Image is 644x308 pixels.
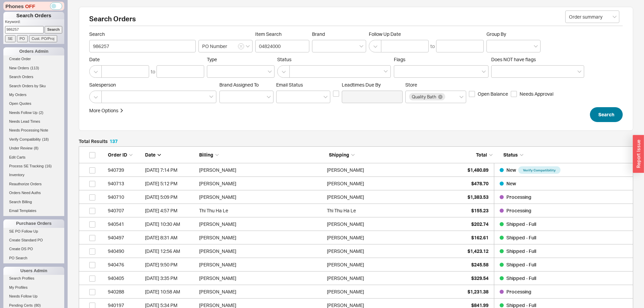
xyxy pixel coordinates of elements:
[476,152,487,158] span: Total
[89,40,196,52] input: Search
[590,107,623,122] button: Search
[145,152,156,158] span: Date
[110,138,118,144] span: 137
[199,151,326,158] div: Billing
[79,177,633,190] a: 940713[DATE] 5:12 PM[PERSON_NAME][PERSON_NAME]$478.70New
[471,275,488,281] span: $329.54
[199,163,324,177] div: [PERSON_NAME]
[108,271,142,285] div: 940405
[9,128,48,132] span: Needs Processing Note
[3,219,64,228] div: Purchase Orders
[17,35,28,42] input: PO
[207,56,217,62] span: Type
[405,82,417,88] span: Store
[145,217,196,231] div: 9/17/25 10:30 AM
[506,275,536,281] span: Shipped - Full
[246,45,250,48] svg: open menu
[79,139,118,144] h5: Total Results
[30,66,39,70] span: ( 113 )
[506,248,536,254] span: Shipped - Full
[468,248,488,254] span: $1,423.12
[459,151,493,158] div: Total
[79,190,633,204] a: 940710[DATE] 5:09 PM[PERSON_NAME][PERSON_NAME]$1,383.53Processing
[327,258,364,271] div: [PERSON_NAME]
[327,177,364,190] div: [PERSON_NAME]
[506,167,516,173] span: New
[151,68,155,75] div: to
[9,111,38,115] span: Needs Follow Up
[145,231,196,244] div: 9/17/25 8:31 AM
[3,100,64,107] a: Open Quotes
[108,152,127,158] span: Order ID
[329,152,349,158] span: Shipping
[79,204,633,217] a: 940707[DATE] 4:57 PMThi Thu Ha LeThi Thu Ha Le$155.23Processing
[412,94,436,99] span: Quality Bath
[79,231,633,244] a: 940497[DATE] 8:31 AM[PERSON_NAME][PERSON_NAME]$162.61Shipped - Full
[471,208,488,213] span: $155.23
[5,19,64,26] p: Keyword:
[506,194,531,200] span: Processing
[79,163,633,177] a: 940739[DATE] 7:14 PM[PERSON_NAME][PERSON_NAME]$1,480.89New Verify Compatibility
[3,198,64,206] a: Search Billing
[468,167,488,173] span: $1,480.89
[471,181,488,186] span: $478.70
[3,127,64,134] a: Needs Processing Note
[3,245,64,253] a: Create DS PO
[108,285,142,299] div: 940288
[199,244,324,258] div: [PERSON_NAME]
[468,289,488,294] span: $1,231.38
[89,16,623,26] h2: Search Orders
[506,235,536,240] span: Shipped - Full
[3,207,64,214] a: Email Templates
[506,302,536,308] span: Shipped - Full
[534,45,538,48] svg: open menu
[565,10,619,23] input: Select...
[3,136,64,143] a: Verify Compatibility(18)
[255,40,309,52] input: Item Search
[394,56,405,62] span: Flags
[45,164,52,168] span: ( 16 )
[506,208,531,213] span: Processing
[520,91,553,97] span: Needs Approval
[486,31,506,37] span: Group By
[3,275,64,282] a: Search Profiles
[511,91,517,97] input: Needs Approval
[342,82,403,88] span: Leadtimes Due By
[79,258,633,271] a: 940476[DATE] 9:50 PM[PERSON_NAME][PERSON_NAME]$245.58Shipped - Full
[398,68,402,75] input: Flags
[79,271,633,285] a: 940405[DATE] 3:35 PM[PERSON_NAME][PERSON_NAME]$329.54Shipped - Full
[471,262,488,267] span: $245.58
[503,152,518,158] span: Status
[108,204,142,217] div: 940707
[9,164,44,168] span: Process SE Tracking
[34,146,38,150] span: ( 8 )
[3,145,64,152] a: Under Review(8)
[327,271,364,285] div: [PERSON_NAME]
[108,151,142,158] div: Order ID
[3,267,64,275] div: Users Admin
[219,82,259,88] span: Brand Assigned To
[145,177,196,190] div: 9/17/25 5:12 PM
[506,262,536,267] span: Shipped - Full
[495,68,500,75] input: Does NOT have flags
[199,177,324,190] div: [PERSON_NAME]
[39,111,43,115] span: ( 2 )
[79,285,633,299] a: 940288[DATE] 10:58 AM[PERSON_NAME][PERSON_NAME]$1,231.38Processing
[89,107,124,114] button: More Options
[108,217,142,231] div: 940541
[79,217,633,231] a: 940541[DATE] 10:30 AM[PERSON_NAME][PERSON_NAME]$202.74Shipped - Full
[3,181,64,188] a: Reauthorize Orders
[267,96,271,98] svg: open menu
[9,66,29,70] span: New Orders
[145,151,196,158] div: Date
[3,293,64,300] a: Needs Follow Up
[9,137,41,141] span: Verify Compatibility
[327,244,364,258] div: [PERSON_NAME]
[277,56,391,63] span: Status
[108,258,142,271] div: 940476
[255,31,309,37] span: Item Search
[468,194,488,200] span: $1,383.53
[327,204,356,217] div: Thi Thu Ha Le
[89,82,217,88] span: Salesperson
[3,171,64,179] a: Inventory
